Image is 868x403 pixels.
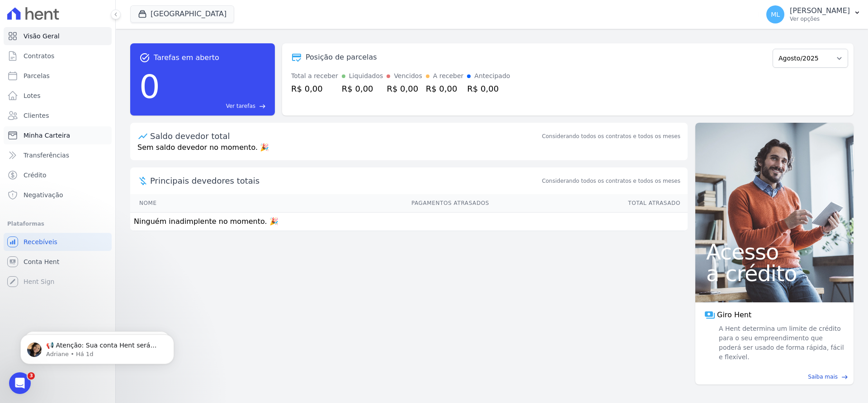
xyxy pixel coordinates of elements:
span: Visão Geral [24,32,60,41]
span: east [841,374,848,380]
a: Transferências [4,146,112,164]
p: Sem saldo devedor no momento. 🎉 [130,142,688,160]
span: Ver tarefas [226,102,255,110]
a: Ver tarefas east [164,102,266,110]
div: R$ 0,00 [387,83,422,95]
span: Giro Hent [717,310,751,320]
span: Contratos [24,51,54,60]
span: Tarefas em aberto [154,52,219,63]
a: Conta Hent [4,253,112,271]
span: Minha Carteira [24,131,70,140]
div: Antecipado [474,71,510,81]
span: east [259,103,266,110]
span: Recebíveis [24,237,57,246]
td: Ninguém inadimplente no momento. 🎉 [130,213,688,231]
a: Clientes [4,107,112,125]
div: R$ 0,00 [291,83,338,95]
p: [PERSON_NAME] [790,6,850,15]
button: ML [PERSON_NAME] Ver opções [759,2,868,27]
div: Liquidados [349,71,383,81]
a: Saiba mais east [701,373,848,381]
a: Negativação [4,186,112,204]
th: Nome [130,194,230,213]
span: Lotes [24,91,41,100]
span: Principais devedores totais [150,175,540,187]
span: Negativação [24,190,63,199]
span: Parcelas [24,71,50,80]
div: Saldo devedor total [150,130,540,142]
span: task_alt [139,52,150,63]
div: R$ 0,00 [342,83,383,95]
th: Total Atrasado [490,194,688,213]
p: Ver opções [790,15,850,23]
div: Vencidos [394,71,422,81]
iframe: Intercom notifications mensagem [7,315,188,379]
div: Considerando todos os contratos e todos os meses [542,132,680,140]
a: Lotes [4,87,112,105]
span: Acesso [706,241,843,263]
button: [GEOGRAPHIC_DATA] [130,5,234,23]
a: Minha Carteira [4,126,112,144]
div: R$ 0,00 [426,83,464,95]
a: Crédito [4,166,112,184]
div: Plataformas [7,218,108,229]
iframe: Intercom live chat [9,372,31,394]
div: R$ 0,00 [467,83,510,95]
span: A Hent determina um limite de crédito para o seu empreendimento que poderá ser usado de forma ráp... [717,324,844,362]
span: Conta Hent [24,257,59,266]
th: Pagamentos Atrasados [230,194,490,213]
div: A receber [433,71,464,81]
a: Recebíveis [4,233,112,251]
span: Saiba mais [808,373,838,381]
span: Transferências [24,151,69,160]
a: Visão Geral [4,27,112,45]
span: ML [771,11,780,18]
div: Posição de parcelas [306,52,377,63]
span: Crédito [24,171,47,180]
div: Total a receber [291,71,338,81]
span: Considerando todos os contratos e todos os meses [542,177,680,185]
a: Parcelas [4,67,112,85]
a: Contratos [4,47,112,65]
span: 3 [28,372,35,380]
div: 0 [139,63,160,110]
span: a crédito [706,263,843,284]
span: Clientes [24,111,49,120]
